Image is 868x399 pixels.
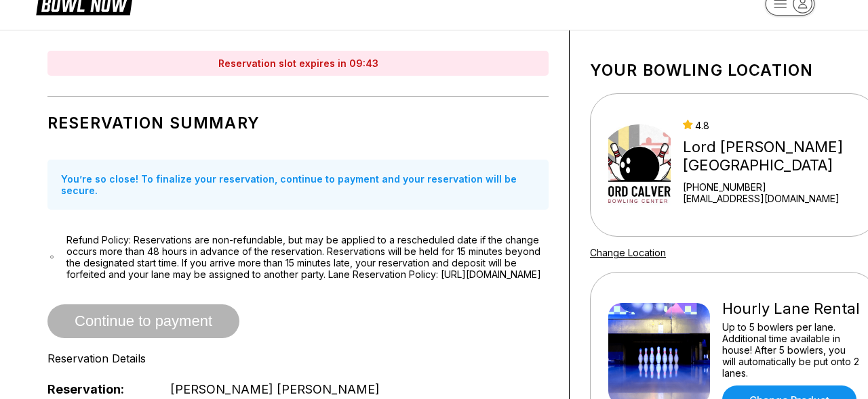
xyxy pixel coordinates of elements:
[47,51,549,76] div: Reservation slot expires in 09:43
[608,114,671,216] img: Lord Calvert Bowling Center
[722,300,860,318] div: Hourly Lane Rental
[47,114,549,133] h1: Reservation Summary
[170,382,380,396] span: [PERSON_NAME] [PERSON_NAME]
[66,234,549,280] span: Refund Policy: Reservations are non-refundable, but may be applied to a rescheduled date if the c...
[722,321,860,379] div: Up to 5 bowlers per lane. Additional time available in house! After 5 bowlers, you will automatic...
[47,352,549,365] div: Reservation Details
[47,160,549,210] div: You’re so close! To finalize your reservation, continue to payment and your reservation will be s...
[47,382,148,396] span: Reservation:
[590,247,666,258] a: Change Location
